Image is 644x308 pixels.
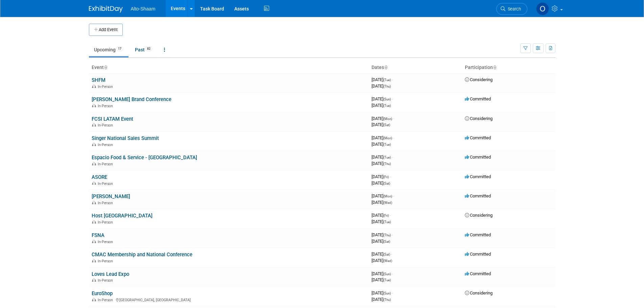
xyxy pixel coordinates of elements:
[98,259,115,263] span: In-Person
[104,65,107,70] a: Sort by Event Name
[383,194,392,198] span: (Mon)
[98,298,115,302] span: In-Person
[98,104,115,108] span: In-Person
[89,24,123,36] button: Add Event
[465,77,493,82] span: Considering
[372,142,391,147] span: [DATE]
[92,278,96,282] img: In-Person Event
[92,297,366,302] div: [GEOGRAPHIC_DATA], [GEOGRAPHIC_DATA]
[372,252,392,257] span: [DATE]
[372,297,391,302] span: [DATE]
[92,213,152,219] a: Host [GEOGRAPHIC_DATA]
[393,193,394,198] span: -
[383,220,391,224] span: (Tue)
[98,162,115,166] span: In-Person
[465,252,491,257] span: Committed
[372,181,390,186] span: [DATE]
[372,155,393,160] span: [DATE]
[372,161,391,166] span: [DATE]
[384,65,387,70] a: Sort by Start Date
[92,123,96,126] img: In-Person Event
[372,103,391,108] span: [DATE]
[92,77,105,83] a: SHFM
[392,77,393,82] span: -
[98,201,115,205] span: In-Person
[92,298,96,301] img: In-Person Event
[372,258,392,263] span: [DATE]
[383,253,390,256] span: (Sat)
[98,143,115,147] span: In-Person
[383,156,391,159] span: (Tue)
[92,116,133,122] a: FCSI LATAM Event
[383,104,391,108] span: (Tue)
[92,193,130,199] a: [PERSON_NAME]
[383,291,391,295] span: (Sun)
[465,290,493,295] span: Considering
[383,214,389,217] span: (Fri)
[383,175,389,179] span: (Fri)
[383,97,391,101] span: (Sun)
[98,85,115,89] span: In-Person
[383,182,390,185] span: (Sat)
[393,116,394,121] span: -
[536,2,549,15] img: Olivia Strasser
[372,290,393,295] span: [DATE]
[383,143,391,146] span: (Tue)
[383,117,392,121] span: (Mon)
[372,96,393,101] span: [DATE]
[372,239,390,244] span: [DATE]
[372,271,393,276] span: [DATE]
[92,259,96,262] img: In-Person Event
[496,3,527,15] a: Search
[92,290,113,297] a: EuroShop
[383,272,391,276] span: (Sun)
[465,193,491,198] span: Committed
[372,116,394,121] span: [DATE]
[130,43,158,56] a: Past82
[383,240,390,243] span: (Sat)
[465,96,491,101] span: Committed
[390,213,391,218] span: -
[465,155,491,160] span: Committed
[465,116,493,121] span: Considering
[462,62,555,73] th: Participation
[390,174,391,179] span: -
[383,278,391,282] span: (Tue)
[92,162,96,165] img: In-Person Event
[392,155,393,160] span: -
[92,155,197,161] a: Espacio Food & Service - [GEOGRAPHIC_DATA]
[391,252,392,257] span: -
[383,259,392,263] span: (Wed)
[383,136,392,140] span: (Mon)
[92,201,96,204] img: In-Person Event
[145,46,152,51] span: 82
[465,135,491,140] span: Committed
[392,96,393,101] span: -
[369,62,462,73] th: Dates
[372,213,391,218] span: [DATE]
[465,213,493,218] span: Considering
[392,290,393,295] span: -
[92,240,96,243] img: In-Person Event
[98,220,115,224] span: In-Person
[131,6,156,11] span: Alto-Shaam
[372,277,391,282] span: [DATE]
[505,6,521,11] span: Search
[89,43,128,56] a: Upcoming17
[92,85,96,88] img: In-Person Event
[392,271,393,276] span: -
[493,65,496,70] a: Sort by Participation Type
[383,233,391,237] span: (Thu)
[392,232,393,237] span: -
[372,193,394,198] span: [DATE]
[98,123,115,127] span: In-Person
[92,220,96,223] img: In-Person Event
[465,271,491,276] span: Committed
[92,104,96,107] img: In-Person Event
[98,182,115,186] span: In-Person
[92,143,96,146] img: In-Person Event
[92,232,104,238] a: FSNA
[372,77,393,82] span: [DATE]
[372,200,392,205] span: [DATE]
[383,78,391,82] span: (Tue)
